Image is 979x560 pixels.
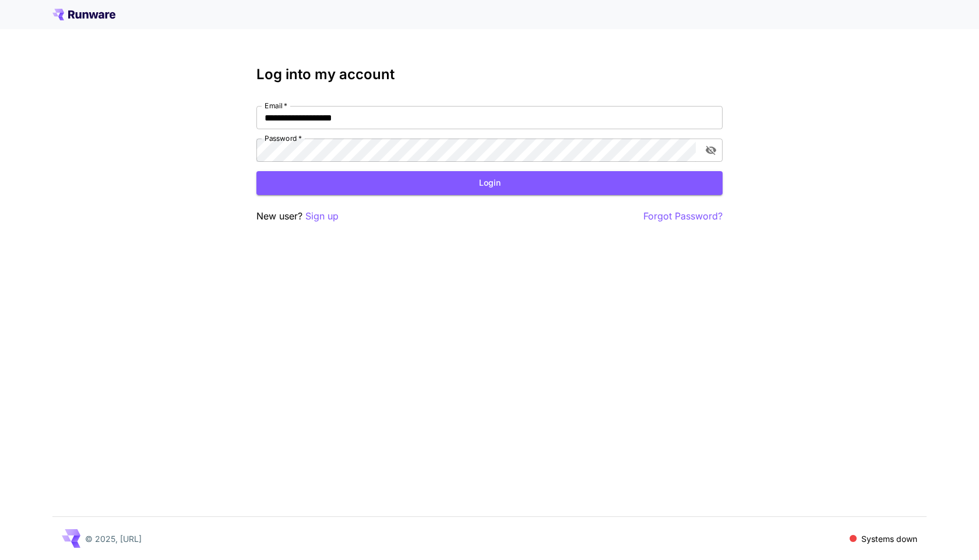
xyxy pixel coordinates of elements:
[256,66,723,83] h3: Log into my account
[643,209,723,224] button: Forgot Password?
[265,133,302,143] label: Password
[85,533,142,545] p: © 2025, [URL]
[700,140,721,161] button: toggle password visibility
[265,101,287,111] label: Email
[305,209,339,224] button: Sign up
[256,171,723,195] button: Login
[256,209,339,224] p: New user?
[861,533,917,545] p: Systems down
